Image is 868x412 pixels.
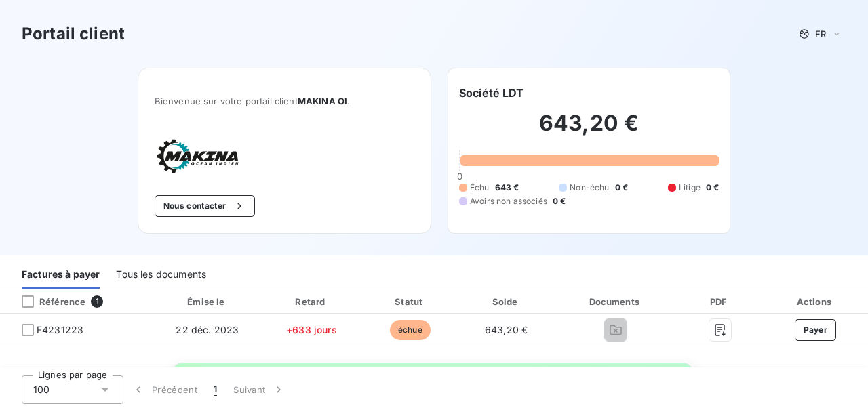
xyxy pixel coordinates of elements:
div: Solde [462,295,551,308]
div: Retard [264,295,359,308]
span: FR [815,28,826,39]
span: 22 déc. 2023 [176,324,239,335]
img: Company logo [155,139,241,173]
span: 643,20 € [485,324,528,335]
span: MAKINA OI [298,96,347,106]
span: Non-échu [570,182,609,194]
span: F4231223 [37,323,83,337]
div: PDF [680,295,760,308]
span: 643 € [495,182,519,194]
span: 100 [33,383,50,396]
h2: 643,20 € [459,110,719,150]
div: Statut [364,295,456,308]
div: Actions [766,295,865,308]
button: Suivant [225,375,294,404]
div: Émise le [156,295,259,308]
span: +633 jours [286,324,337,335]
button: Précédent [123,375,205,404]
div: Référence [11,295,85,308]
h3: Portail client [22,22,125,46]
span: 0 € [706,182,719,194]
span: 1 [91,295,103,308]
span: Bienvenue sur votre portail client . [155,96,414,106]
button: Payer [795,319,837,341]
span: 0 € [553,195,566,207]
div: Factures à payer [22,260,100,289]
span: 0 € [615,182,628,194]
h6: Société LDT [459,85,524,101]
div: Documents [557,295,675,308]
div: Tous les documents [116,260,206,289]
span: 0 [457,171,462,182]
button: 1 [205,375,225,404]
button: Nous contacter [155,195,255,217]
span: échue [390,320,431,340]
span: Échu [470,182,490,194]
span: 1 [214,383,217,396]
span: Litige [679,182,701,194]
span: Avoirs non associés [470,195,547,207]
